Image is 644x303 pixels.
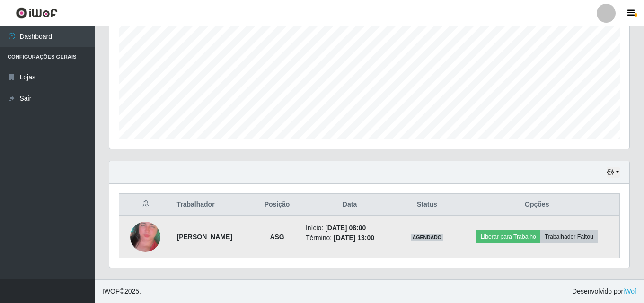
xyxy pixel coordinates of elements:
time: [DATE] 13:00 [334,234,374,242]
li: Término: [306,233,394,243]
span: IWOF [102,287,120,295]
button: Liberar para Trabalho [476,230,540,243]
th: Status [399,194,454,216]
li: Início: [306,223,394,233]
img: CoreUI Logo [16,7,58,19]
button: Trabalhador Faltou [540,230,598,243]
th: Trabalhador [171,194,254,216]
span: Desenvolvido por [572,286,636,296]
span: AGENDADO [411,234,444,241]
th: Posição [254,194,300,216]
th: Opções [455,194,620,216]
strong: [PERSON_NAME] [176,233,232,241]
strong: ASG [270,233,284,241]
time: [DATE] 08:00 [325,224,366,232]
th: Data [300,194,399,216]
a: iWof [623,287,636,295]
span: © 2025 . [102,286,141,296]
img: 1726846770063.jpeg [130,205,160,268]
